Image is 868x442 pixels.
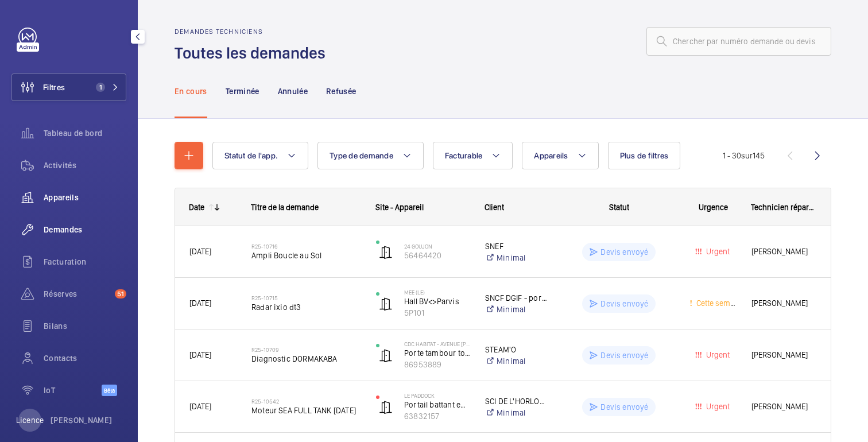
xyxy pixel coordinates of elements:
[189,203,204,212] font: Date
[251,303,301,312] font: Radar ixio dt3
[522,142,598,169] button: Appareils
[485,203,504,212] font: Client
[485,242,503,251] font: SNEF
[251,354,338,363] font: Diagnostic DORMAKABA
[485,355,548,367] a: Minimal
[706,350,730,359] font: Urgent
[189,298,211,308] font: [DATE]
[317,142,424,169] button: Type de demande
[485,345,516,354] font: STEAM'O
[404,392,435,399] font: Le Paddock
[44,129,102,138] font: Tableau de bord
[379,245,393,259] img: automatic_door.svg
[175,43,325,63] font: Toutes les demandes
[251,406,356,415] font: Moteur SEA FULL TANK [DATE]
[224,151,278,160] font: Statut de l'app.
[44,161,76,170] font: Activités
[379,400,393,414] img: automatic_door.svg
[44,225,83,234] font: Demandes
[44,386,55,395] font: IoT
[485,397,728,406] font: SCI DE L'HORLOGE 60 av [PERSON_NAME] 93320 [GEOGRAPHIC_DATA]
[251,398,279,405] font: R25-10542
[251,203,319,212] font: Titre de la demande
[11,73,126,101] button: Filtres1
[706,402,730,411] font: Urgent
[445,151,483,160] font: Facturable
[44,257,87,266] font: Facturation
[251,346,278,353] font: R25-10709
[44,289,77,298] font: Réserves
[497,253,525,262] font: Minimal
[226,87,259,96] font: Terminée
[404,289,425,296] font: MEE (LE)
[600,351,648,360] font: Devis envoyé
[104,387,115,394] font: Bêta
[620,151,669,160] font: Plus de filtres
[723,151,741,160] font: 1 - 30
[175,87,207,96] font: En cours
[433,142,513,169] button: Facturable
[751,298,808,308] font: [PERSON_NAME]
[189,402,211,411] font: [DATE]
[751,402,808,411] font: [PERSON_NAME]
[497,356,525,366] font: Minimal
[99,83,102,91] font: 1
[51,416,113,425] font: [PERSON_NAME]
[404,360,441,369] font: 86953889
[375,203,424,212] font: Site - Appareil
[485,293,604,303] font: SNCF DGIF - portes automatiques
[699,203,728,212] font: Urgence
[485,252,548,263] a: Minimal
[404,251,441,260] font: 56464420
[741,151,753,160] font: sur
[404,348,531,358] font: Porte tambour tournant dormakaba
[753,151,765,160] font: 145
[534,151,568,160] font: Appareils
[404,340,502,347] font: CDC Habitat - Avenue [PERSON_NAME]
[44,193,79,202] font: Appareils
[251,294,278,301] font: R25-10715
[608,142,681,169] button: Plus de filtres
[696,298,745,308] font: Cette semaine
[16,416,44,425] font: Licence
[609,203,629,212] font: Statut
[497,408,525,417] font: Minimal
[497,305,525,314] font: Minimal
[706,247,730,256] font: Urgent
[485,304,548,315] a: Minimal
[175,28,263,36] font: Demandes techniciens
[379,348,393,362] img: automatic_door.svg
[251,243,277,250] font: R25-10716
[278,87,308,96] font: Annulée
[404,297,459,306] font: Hall BV<>Parvis
[189,247,211,256] font: [DATE]
[485,407,548,418] a: Minimal
[600,299,648,308] font: Devis envoyé
[44,354,77,363] font: Contacts
[600,247,648,257] font: Devis envoyé
[44,321,67,331] font: Bilans
[330,151,393,160] font: Type de demande
[251,251,321,260] font: Ampli Boucle au Sol
[751,247,808,256] font: [PERSON_NAME]
[404,308,424,317] font: 5P101
[326,87,356,96] font: Refusée
[189,350,211,359] font: [DATE]
[117,290,124,298] font: 51
[404,400,479,409] font: Portail battant entrée
[43,83,65,92] font: Filtres
[212,142,308,169] button: Statut de l'app.
[646,27,831,56] input: Chercher par numéro demande ou devis
[751,350,808,359] font: [PERSON_NAME]
[404,412,439,421] font: 63832157
[600,402,648,412] font: Devis envoyé
[404,243,432,250] font: 24 GOUJON
[379,297,393,311] img: automatic_door.svg
[751,203,827,212] font: Technicien réparateur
